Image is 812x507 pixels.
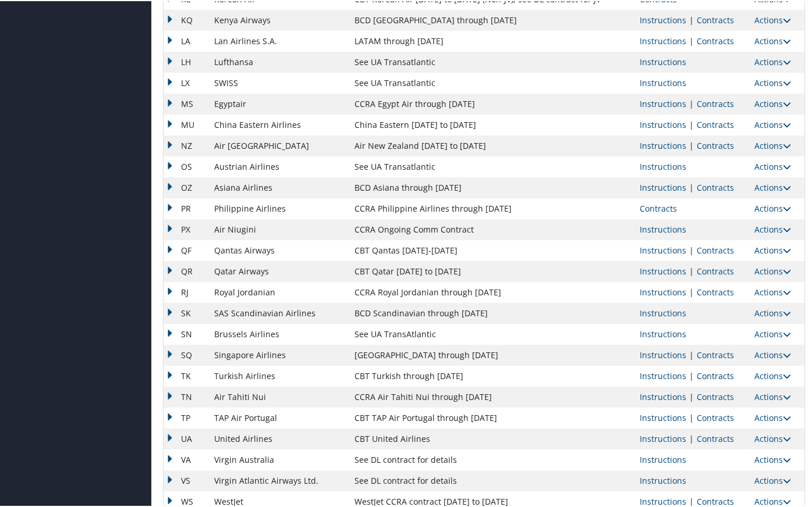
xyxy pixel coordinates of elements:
td: Lan Airlines S.A. [208,30,349,51]
a: View Ticketing Instructions [640,34,686,45]
a: View Contracts [697,265,734,276]
td: United Airlines [208,427,349,448]
a: Actions [754,223,791,234]
span: | [686,139,697,150]
a: View Contracts [697,244,734,255]
td: CCRA Ongoing Comm Contract [349,218,634,239]
td: CBT Turkish through [DATE] [349,365,634,385]
a: Actions [754,34,791,45]
span: | [686,97,697,108]
td: SAS Scandinavian Airlines [208,302,349,323]
a: Actions [754,118,791,129]
span: | [686,265,697,276]
a: View Contracts [697,13,734,24]
a: View Contracts [697,181,734,192]
td: CBT Qantas [DATE]-[DATE] [349,239,634,260]
a: Actions [754,453,791,464]
td: SQ [164,344,208,365]
a: Actions [754,139,791,150]
td: PR [164,197,208,218]
td: Air New Zealand [DATE] to [DATE] [349,134,634,155]
a: Actions [754,244,791,255]
a: Actions [754,13,791,24]
a: View Ticketing Instructions [640,369,686,380]
td: See DL contract for details [349,469,634,490]
td: MU [164,113,208,134]
td: See UA TransAtlantic [349,323,634,344]
span: | [686,34,697,45]
a: Actions [754,306,791,317]
a: View Ticketing Instructions [640,223,686,234]
a: View Ticketing Instructions [640,285,686,297]
td: Lufthansa [208,51,349,72]
td: CCRA Royal Jordanian through [DATE] [349,281,634,302]
td: LX [164,72,208,92]
td: Egyptair [208,92,349,113]
a: Actions [754,327,791,338]
a: View Contracts [640,202,677,213]
td: [GEOGRAPHIC_DATA] through [DATE] [349,344,634,365]
td: Philippine Airlines [208,197,349,218]
a: View Contracts [697,495,734,506]
td: Air Tahiti Nui [208,385,349,406]
a: View Ticketing Instructions [640,411,686,422]
a: Actions [754,495,791,506]
td: Air Niugini [208,218,349,239]
td: Singapore Airlines [208,344,349,365]
a: Actions [754,285,791,297]
span: | [686,181,697,192]
td: OZ [164,176,208,197]
td: BCD Asiana through [DATE] [349,176,634,197]
td: See UA Transatlantic [349,155,634,176]
td: Austrian Airlines [208,155,349,176]
td: SN [164,323,208,344]
a: View Ticketing Instructions [640,13,686,24]
td: China Eastern Airlines [208,113,349,134]
td: BCD Scandinavian through [DATE] [349,302,634,323]
td: VA [164,448,208,469]
td: Asiana Airlines [208,176,349,197]
td: TP [164,406,208,427]
a: View Ticketing Instructions [640,348,686,359]
a: View Ticketing Instructions [640,97,686,108]
td: Air [GEOGRAPHIC_DATA] [208,134,349,155]
a: View Ticketing Instructions [640,265,686,276]
td: TAP Air Portugal [208,406,349,427]
td: SWISS [208,72,349,92]
td: QR [164,260,208,281]
td: PX [164,218,208,239]
a: View Contracts [697,432,734,443]
td: See UA Transatlantic [349,72,634,92]
span: | [686,13,697,24]
a: View Ticketing Instructions [640,55,686,66]
td: Qantas Airways [208,239,349,260]
td: CCRA Egypt Air through [DATE] [349,92,634,113]
a: View Contracts [697,390,734,401]
a: View Ticketing Instructions [640,181,686,192]
a: Actions [754,181,791,192]
a: Actions [754,265,791,276]
td: BCD [GEOGRAPHIC_DATA] through [DATE] [349,9,634,30]
a: Actions [754,474,791,485]
td: KQ [164,9,208,30]
td: Virgin Australia [208,448,349,469]
a: View Ticketing Instructions [640,160,686,171]
a: View Contracts [697,118,734,129]
td: OS [164,155,208,176]
span: | [686,118,697,129]
a: View Contracts [697,348,734,359]
td: CBT Qatar [DATE] to [DATE] [349,260,634,281]
td: QF [164,239,208,260]
span: | [686,495,697,506]
a: View Ticketing Instructions [640,139,686,150]
td: VS [164,469,208,490]
td: RJ [164,281,208,302]
td: LA [164,30,208,51]
td: MS [164,92,208,113]
td: Turkish Airlines [208,365,349,385]
span: | [686,348,697,359]
a: View Ticketing Instructions [640,432,686,443]
a: Actions [754,55,791,66]
td: TN [164,385,208,406]
a: View Contracts [697,285,734,297]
